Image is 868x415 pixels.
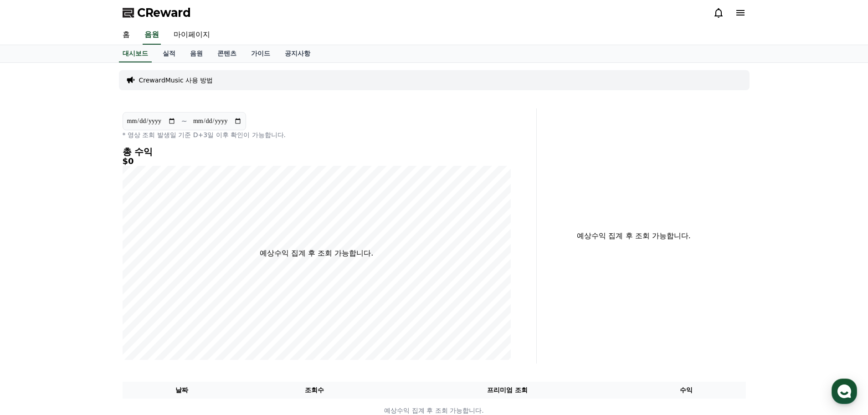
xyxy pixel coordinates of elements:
th: 조회수 [241,382,387,399]
th: 수익 [627,382,746,399]
span: 설정 [141,302,152,310]
th: 날짜 [123,382,241,399]
p: 예상수익 집계 후 조회 가능합니다. [260,248,373,259]
h5: $0 [123,157,511,166]
a: 음원 [143,26,161,45]
a: CrewardMusic 사용 방법 [139,76,213,85]
span: 홈 [29,302,34,310]
a: 공지사항 [277,45,318,62]
a: 홈 [3,289,60,312]
h4: 총 수익 [123,147,511,157]
p: * 영상 조회 발생일 기준 D+3일 이후 확인이 가능합니다. [123,130,511,139]
th: 프리미엄 조회 [388,382,627,399]
a: 설정 [118,289,175,312]
a: 대화 [60,289,118,312]
p: ~ [181,116,187,127]
a: 대시보드 [119,45,152,62]
a: 실적 [155,45,183,62]
a: 가이드 [244,45,277,62]
a: CReward [123,5,191,20]
p: 예상수익 집계 후 조회 가능합니다. [544,231,724,241]
a: 홈 [115,26,137,45]
span: CReward [137,5,191,20]
a: 마이페이지 [166,26,217,45]
a: 콘텐츠 [210,45,244,62]
a: 음원 [183,45,210,62]
span: 대화 [83,303,94,310]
